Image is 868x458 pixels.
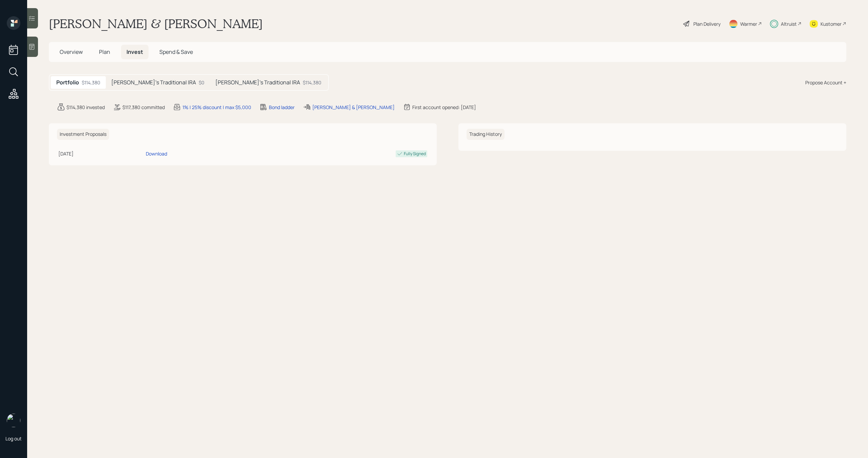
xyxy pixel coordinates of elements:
div: First account opened: [DATE] [412,104,476,111]
div: $114,380 [303,79,321,86]
h5: [PERSON_NAME]'s Traditional IRA [111,79,196,86]
div: Kustomer [821,20,842,27]
div: 1% | 25% discount | max $5,000 [182,104,251,111]
div: Warmer [740,20,757,27]
div: Altruist [781,20,797,27]
div: $114,380 [82,79,100,86]
div: Download [146,150,167,157]
span: Invest [126,48,143,56]
span: Spend & Save [159,48,193,56]
div: $117,380 committed [122,104,165,111]
h5: [PERSON_NAME]'s Traditional IRA [215,79,300,86]
div: [PERSON_NAME] & [PERSON_NAME] [312,104,395,111]
div: Fully Signed [404,151,426,157]
div: Propose Account + [805,79,846,86]
h6: Investment Proposals [57,129,109,140]
div: [DATE] [58,150,143,157]
span: Overview [60,48,83,56]
div: Plan Delivery [693,20,721,27]
h1: [PERSON_NAME] & [PERSON_NAME] [49,16,263,31]
div: Bond ladder [269,104,295,111]
div: $114,380 invested [66,104,105,111]
div: $0 [199,79,204,86]
h5: Portfolio [56,79,79,86]
h6: Trading History [467,129,505,140]
div: Log out [5,435,22,442]
img: michael-russo-headshot.png [7,414,20,427]
span: Plan [99,48,110,56]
